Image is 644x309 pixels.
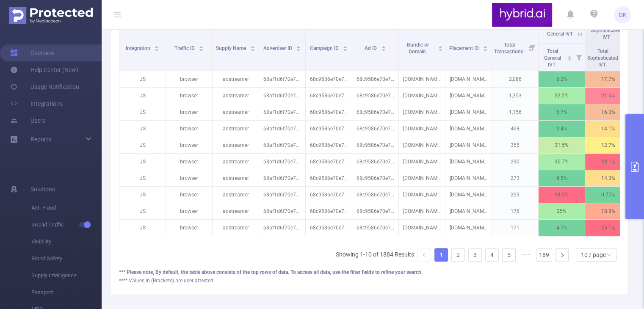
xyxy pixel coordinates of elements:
p: browser [166,154,212,170]
p: 31.5% [539,137,585,153]
p: 21.6% [585,88,631,104]
p: 68c9586e70e7b284408bc408 [352,154,398,170]
i: icon: caret-up [438,44,443,47]
p: [DOMAIN_NAME] [445,187,492,203]
p: adstreamer [213,121,259,137]
p: 17.7% [585,71,631,87]
a: 1 [435,248,448,261]
p: [DOMAIN_NAME] [399,154,445,170]
span: Solutions [30,181,55,198]
p: 68c9586e70e7b284408bc2bf [306,220,352,236]
p: 171 [492,220,538,236]
span: OK [619,6,627,23]
p: 12.7% [585,137,631,153]
p: 68c9586e70e7b284408bc3c4 [352,187,398,203]
p: 16.3% [585,104,631,120]
span: Passport [31,284,102,301]
span: General IVT [547,31,573,37]
p: [DOMAIN_NAME] [445,203,492,219]
p: JS [119,71,166,87]
p: 9.5% [539,170,585,186]
p: 68c9586e70e7b284408bc3c4 [352,220,398,236]
p: 68af1d6f70e7b2713c46b022 [259,88,305,104]
p: 68af1d6f70e7b2713c46b022 [259,121,305,137]
p: 25% [539,203,585,219]
p: JS [119,104,166,120]
p: 2.4% [539,121,585,137]
p: 14.1% [585,121,631,137]
p: [DOMAIN_NAME] [399,170,445,186]
p: browser [166,220,212,236]
span: Ad ID [365,45,378,51]
p: [DOMAIN_NAME] [445,71,492,87]
p: adstreamer [213,71,259,87]
i: icon: caret-up [343,44,348,47]
i: icon: caret-down [381,48,386,50]
p: JS [119,137,166,153]
p: [DOMAIN_NAME] [399,203,445,219]
p: 68c9586e70e7b284408bc2bf [306,121,352,137]
span: Reports [30,136,51,143]
p: 68af1d6f70e7b2713c46b022 [259,104,305,120]
p: 25.1% [585,220,631,236]
p: [DOMAIN_NAME] [445,154,492,170]
p: adstreamer [213,154,259,170]
div: **** Values in (Brackets) are user attested [119,277,620,284]
p: 68c9586e70e7b284408bc2bf [306,104,352,120]
p: JS [119,220,166,236]
p: browser [166,88,212,104]
i: icon: caret-up [155,44,159,47]
i: icon: down [606,252,611,258]
p: 68af1d6f70e7b2713c46b022 [259,187,305,203]
i: icon: caret-down [483,48,488,50]
p: [DOMAIN_NAME] [399,187,445,203]
i: icon: caret-down [567,57,572,60]
p: browser [166,121,212,137]
p: browser [166,203,212,219]
span: Total General IVT [544,48,561,68]
li: Next 5 Pages [519,248,533,262]
p: 68af1d6f70e7b2713c46b022 [259,154,305,170]
div: Sort [343,44,348,50]
i: icon: caret-up [483,44,488,47]
p: 1,156 [492,104,538,120]
a: Users [10,112,45,129]
a: 189 [536,248,552,261]
a: 5 [503,248,515,261]
p: 355 [492,137,538,153]
i: Filter menu [619,44,631,71]
span: Integration [126,45,152,51]
p: 68c9586e70e7b284408bc2bf [306,154,352,170]
span: Invalid Traffic [31,216,102,233]
p: 273 [492,170,538,186]
p: 68c9586e70e7b284408bc38e [352,203,398,219]
div: Sort [381,44,386,50]
i: icon: caret-up [250,44,255,47]
p: browser [166,104,212,120]
i: icon: caret-up [296,44,301,47]
p: 68af1d6f70e7b2713c46b022 [259,137,305,153]
span: Campaign ID [310,45,340,51]
i: icon: caret-up [381,44,386,47]
p: [DOMAIN_NAME] [399,137,445,153]
span: Anti-Fraud [31,199,102,216]
p: 23.1% [585,154,631,170]
span: Placement ID [449,45,480,51]
p: 68c9586e70e7b284408bc2bf [306,170,352,186]
p: 6.2% [539,71,585,87]
p: browser [166,170,212,186]
p: 68c9586e70e7b284408bc2bf [306,88,352,104]
li: 189 [536,248,552,262]
a: 2 [452,248,464,261]
p: JS [119,187,166,203]
p: [DOMAIN_NAME] [399,220,445,236]
i: icon: caret-up [567,54,572,57]
span: ••• [519,248,533,262]
p: 98.5% [539,187,585,203]
p: 1,353 [492,88,538,104]
i: icon: left [422,252,427,257]
p: 14.3% [585,170,631,186]
p: 68af1d6f70e7b2713c46b022 [259,170,305,186]
p: 22.2% [539,88,585,104]
li: 5 [502,248,516,262]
